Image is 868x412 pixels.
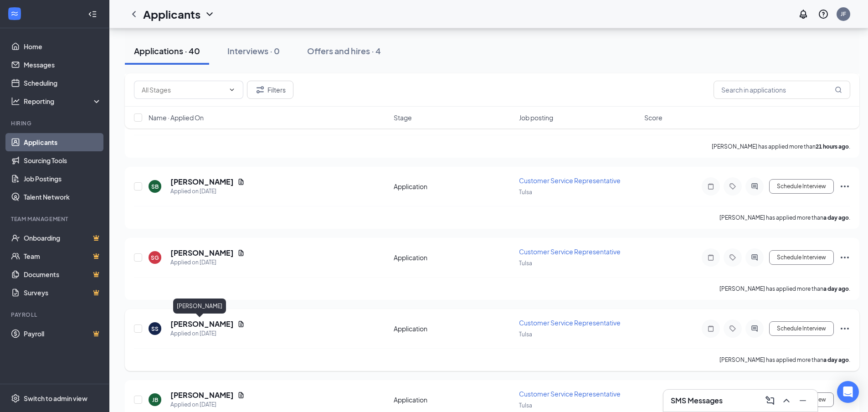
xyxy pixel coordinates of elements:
[714,81,850,99] input: Search in applications
[835,86,842,93] svg: MagnifyingGlass
[797,395,808,406] svg: Minimize
[237,249,245,257] svg: Document
[24,56,102,74] a: Messages
[394,324,514,333] div: Application
[255,84,266,95] svg: Filter
[779,393,794,408] button: ChevronUp
[237,320,245,328] svg: Document
[151,325,159,333] div: SS
[11,97,20,106] svg: Analysis
[237,178,245,185] svg: Document
[823,356,849,363] b: a day ago
[24,324,102,343] a: PayrollCrown
[11,215,100,223] div: Team Management
[519,331,532,338] span: Tulsa
[143,6,200,22] h1: Applicants
[519,402,532,409] span: Tulsa
[519,319,621,327] span: Customer Service Representative
[727,325,738,332] svg: Tag
[837,381,859,403] div: Open Intercom Messenger
[24,283,102,302] a: SurveysCrown
[727,183,738,190] svg: Tag
[705,254,716,261] svg: Note
[11,394,20,403] svg: Settings
[839,252,850,263] svg: Ellipses
[204,9,215,20] svg: ChevronDown
[307,45,381,57] div: Offers and hires · 4
[769,179,834,194] button: Schedule Interview
[671,396,723,406] h3: SMS Messages
[24,151,102,170] a: Sourcing Tools
[149,113,204,122] span: Name · Applied On
[839,181,850,192] svg: Ellipses
[237,391,245,399] svg: Document
[749,254,760,261] svg: ActiveChat
[519,176,621,185] span: Customer Service Representative
[170,400,245,409] div: Applied on [DATE]
[763,393,777,408] button: ComposeMessage
[24,247,102,265] a: TeamCrown
[394,395,514,404] div: Application
[24,37,102,56] a: Home
[719,285,850,293] p: [PERSON_NAME] has applied more than .
[712,143,850,150] p: [PERSON_NAME] has applied more than .
[823,214,849,221] b: a day ago
[394,113,412,122] span: Stage
[727,254,738,261] svg: Tag
[170,248,234,258] h5: [PERSON_NAME]
[719,356,850,364] p: [PERSON_NAME] has applied more than .
[170,390,234,400] h5: [PERSON_NAME]
[519,113,553,122] span: Job posting
[519,390,621,398] span: Customer Service Representative
[11,119,100,127] div: Hiring
[519,247,621,256] span: Customer Service Representative
[10,9,19,18] svg: WorkstreamLogo
[719,214,850,221] p: [PERSON_NAME] has applied more than .
[394,253,514,262] div: Application
[24,74,102,92] a: Scheduling
[170,187,245,196] div: Applied on [DATE]
[151,254,159,262] div: SG
[11,311,100,319] div: Payroll
[394,182,514,191] div: Application
[749,325,760,332] svg: ActiveChat
[24,170,102,188] a: Job Postings
[128,9,139,20] svg: ChevronLeft
[519,189,532,196] span: Tulsa
[173,299,226,314] div: [PERSON_NAME]
[705,183,716,190] svg: Note
[841,10,846,18] div: JF
[227,45,280,57] div: Interviews · 0
[134,45,200,57] div: Applications · 40
[24,97,102,106] div: Reporting
[818,9,829,20] svg: QuestionInfo
[170,329,245,338] div: Applied on [DATE]
[170,258,245,267] div: Applied on [DATE]
[24,229,102,247] a: OnboardingCrown
[170,177,234,187] h5: [PERSON_NAME]
[644,113,663,122] span: Score
[769,250,834,265] button: Schedule Interview
[228,86,236,93] svg: ChevronDown
[142,85,225,95] input: All Stages
[24,188,102,206] a: Talent Network
[823,285,849,292] b: a day ago
[170,319,234,329] h5: [PERSON_NAME]
[24,394,87,403] div: Switch to admin view
[88,10,97,19] svg: Collapse
[798,9,809,20] svg: Notifications
[24,265,102,283] a: DocumentsCrown
[151,183,159,191] div: SB
[816,143,849,150] b: 21 hours ago
[796,393,810,408] button: Minimize
[769,321,834,336] button: Schedule Interview
[152,396,158,404] div: JB
[519,260,532,267] span: Tulsa
[247,81,293,99] button: Filter Filters
[749,183,760,190] svg: ActiveChat
[705,325,716,332] svg: Note
[24,133,102,151] a: Applicants
[781,395,792,406] svg: ChevronUp
[765,395,776,406] svg: ComposeMessage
